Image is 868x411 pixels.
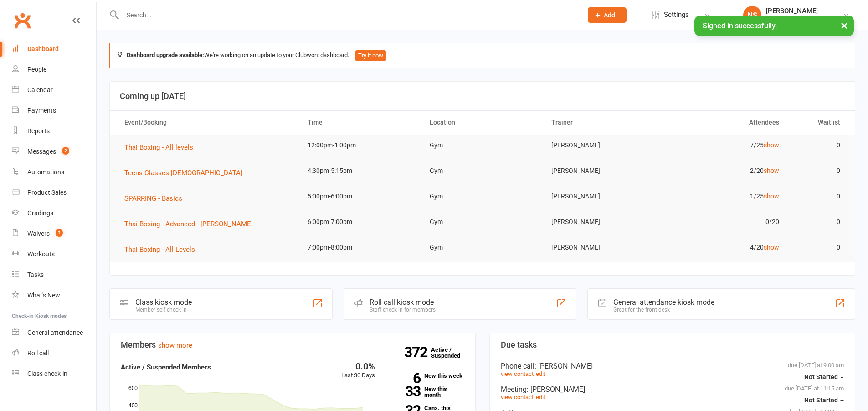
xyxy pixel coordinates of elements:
[135,298,192,307] div: Class kiosk mode
[341,362,375,371] div: 0.0%
[804,373,838,380] span: Not Started
[543,211,665,233] td: [PERSON_NAME]
[124,194,182,203] span: SPARRING - Basics
[12,323,96,343] a: General attendance kiosk mode
[109,43,855,68] div: We're working on an update to your Clubworx dashboard.
[56,229,63,237] span: 2
[787,160,848,182] td: 0
[124,167,249,178] button: Teens Classes [DEMOGRAPHIC_DATA]
[27,66,46,73] div: People
[421,186,544,207] td: Gym
[665,186,787,207] td: 1/25
[12,182,96,203] a: Product Sales
[613,298,714,307] div: General attendance kiosk mode
[124,219,259,229] button: Thai Boxing - Advanced - [PERSON_NAME]
[534,362,593,370] span: : [PERSON_NAME]
[787,237,848,258] td: 0
[120,92,845,101] h3: Coming up [DATE]
[299,211,421,233] td: 6:00pm-7:00pm
[12,59,96,80] a: People
[27,209,53,217] div: Gradings
[299,237,421,258] td: 7:00pm-8:00pm
[543,186,665,207] td: [PERSON_NAME]
[27,168,64,176] div: Automations
[121,340,464,349] h3: Members
[12,364,96,384] a: Class kiosk mode
[764,192,779,200] a: show
[124,193,189,204] button: SPARRING - Basics
[135,307,192,313] div: Member self check-in
[116,111,299,134] th: Event/Booking
[431,340,471,365] a: 372Active / Suspended
[764,141,779,149] a: show
[665,111,787,134] th: Attendees
[124,245,195,254] span: Thai Boxing - All Levels
[11,9,34,32] a: Clubworx
[355,50,386,61] button: Try it now
[12,141,96,162] a: Messages 2
[341,362,375,380] div: Last 30 Days
[787,135,848,156] td: 0
[127,52,204,58] strong: Dashboard upgrade available:
[836,16,853,35] button: ×
[703,21,777,30] span: Signed in successfully.
[588,7,627,23] button: Add
[12,39,96,59] a: Dashboard
[12,162,96,182] a: Automations
[787,186,848,207] td: 0
[764,244,779,251] a: show
[62,147,69,155] span: 2
[664,5,689,25] span: Settings
[12,285,96,306] a: What's New
[743,6,761,24] div: NS
[27,329,83,336] div: General attendance
[421,237,544,258] td: Gym
[421,160,544,182] td: Gym
[787,111,848,134] th: Waitlist
[501,370,534,377] a: view contact
[613,307,714,313] div: Great for the front desk
[299,135,421,156] td: 12:00pm-1:00pm
[421,111,544,134] th: Location
[604,11,615,19] span: Add
[527,385,585,394] span: : [PERSON_NAME]
[501,340,844,349] h3: Due tasks
[389,385,421,398] strong: 33
[27,370,67,377] div: Class check-in
[404,345,431,359] strong: 372
[124,169,242,177] span: Teens Classes [DEMOGRAPHIC_DATA]
[370,307,436,313] div: Staff check-in for members
[501,362,844,370] div: Phone call
[543,135,665,156] td: [PERSON_NAME]
[370,298,436,307] div: Roll call kiosk mode
[27,271,44,278] div: Tasks
[299,111,421,134] th: Time
[299,186,421,207] td: 5:00pm-6:00pm
[299,160,421,182] td: 4:30pm-5:15pm
[665,135,787,156] td: 7/25
[124,143,193,151] span: Thai Boxing - All levels
[389,371,421,385] strong: 6
[766,15,842,23] div: Bulldog Thai Boxing School
[12,100,96,121] a: Payments
[804,392,844,408] button: Not Started
[421,211,544,233] td: Gym
[27,230,50,237] div: Waivers
[764,167,779,174] a: show
[12,224,96,244] a: Waivers 2
[12,265,96,285] a: Tasks
[12,343,96,364] a: Roll call
[120,9,576,21] input: Search...
[124,142,200,153] button: Thai Boxing - All levels
[389,386,464,398] a: 33New this month
[804,369,844,385] button: Not Started
[421,135,544,156] td: Gym
[787,211,848,233] td: 0
[501,385,844,394] div: Meeting
[389,373,464,379] a: 6New this week
[12,203,96,224] a: Gradings
[124,220,253,228] span: Thai Boxing - Advanced - [PERSON_NAME]
[124,244,201,255] button: Thai Boxing - All Levels
[804,396,838,404] span: Not Started
[27,148,56,155] div: Messages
